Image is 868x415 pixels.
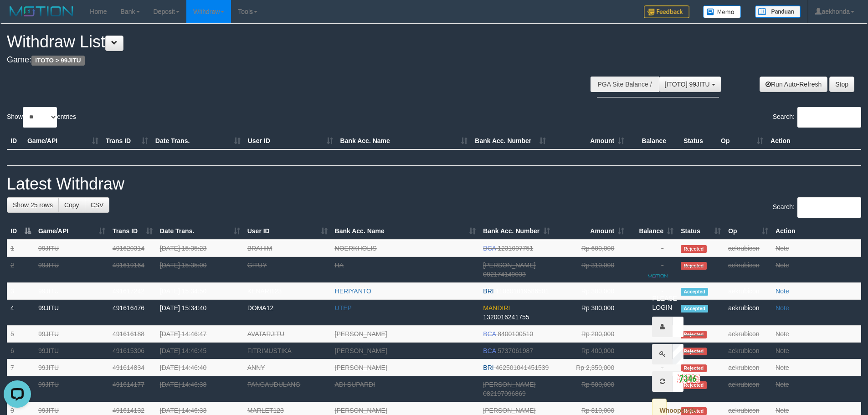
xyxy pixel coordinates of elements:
[483,313,529,321] span: Copy 1320016241755 to clipboard
[483,271,525,278] span: Copy 082174149033 to clipboard
[335,245,377,252] a: NOERKHOLIS
[483,304,510,312] span: MANDIRI
[7,5,76,18] img: MOTION_logo.png
[483,287,493,295] span: BRI
[483,261,535,269] span: [PERSON_NAME]
[554,326,628,343] td: Rp 200,000
[659,77,721,92] button: [ITOTO] 99JITU
[156,326,244,343] td: [DATE] 14:46:47
[7,175,861,193] h1: Latest Withdraw
[773,107,861,128] label: Search:
[7,376,35,402] td: 8
[724,257,772,283] td: aekrubicon
[776,304,789,312] a: Note
[7,283,35,300] td: 3
[7,300,35,326] td: 4
[471,133,550,149] th: Bank Acc. Number
[724,283,772,300] td: aekrubicon
[628,257,677,283] td: -
[335,261,344,269] a: HA
[724,300,772,326] td: aekrubicon
[677,223,724,240] th: Status: activate to sort column ascending
[156,283,244,300] td: [DATE] 15:34:50
[156,300,244,326] td: [DATE] 15:34:40
[483,407,535,414] span: [PERSON_NAME]
[776,364,789,371] a: Note
[7,223,35,240] th: ID: activate to sort column descending
[335,304,352,312] a: UTEP
[331,223,480,240] th: Bank Acc. Name: activate to sort column ascending
[156,223,244,240] th: Date Trans.: activate to sort column ascending
[7,56,570,65] h4: Game:
[35,223,109,240] th: Game/API: activate to sort column ascending
[755,5,801,18] img: panduan.png
[335,364,387,371] a: [PERSON_NAME]
[35,359,109,376] td: 99JITU
[13,201,53,209] span: Show 25 rows
[109,376,156,402] td: 491614177
[109,283,156,300] td: 491617242
[554,223,628,240] th: Amount: activate to sort column ascending
[554,359,628,376] td: Rp 2,350,000
[772,223,861,240] th: Action
[244,283,331,300] td: KENARI123
[35,283,109,300] td: 99JITU
[335,347,387,354] a: [PERSON_NAME]
[717,133,767,149] th: Op
[483,347,496,354] span: BCA
[7,240,35,257] td: 1
[483,330,496,338] span: BCA
[483,390,525,397] span: Copy 082197096869 to clipboard
[244,376,331,402] td: PANGAUDULANG
[680,133,717,149] th: Status
[496,364,549,371] span: Copy 462501041451539 to clipboard
[797,107,861,128] input: Search:
[58,197,85,213] a: Copy
[337,133,472,149] th: Bank Acc. Name
[776,381,789,388] a: Note
[681,245,706,253] span: Rejected
[479,223,554,240] th: Bank Acc. Number: activate to sort column ascending
[7,133,24,149] th: ID
[244,343,331,359] td: FITRIMUSTIKA
[554,300,628,326] td: Rp 300,000
[550,133,628,149] th: Amount
[64,201,79,209] span: Copy
[335,287,371,295] a: HERIYANTO
[724,223,772,240] th: Op: activate to sort column ascending
[483,381,535,388] span: [PERSON_NAME]
[483,245,496,252] span: BCA
[554,343,628,359] td: Rp 400,000
[24,133,102,149] th: Game/API
[628,133,680,149] th: Balance
[554,376,628,402] td: Rp 500,000
[7,197,59,213] a: Show 25 rows
[498,347,533,354] span: Copy 5737061987 to clipboard
[102,133,152,149] th: Trans ID
[31,56,85,66] span: ITOTO > 99JITU
[554,240,628,257] td: Rp 600,000
[156,359,244,376] td: [DATE] 14:46:40
[244,359,331,376] td: ANNY
[7,359,35,376] td: 7
[677,374,700,383] img: captcha
[773,197,861,218] label: Search:
[109,359,156,376] td: 491614834
[244,133,337,149] th: User ID
[244,240,331,257] td: BRAHIM
[7,326,35,343] td: 5
[829,77,854,92] a: Stop
[244,300,331,326] td: DOMA12
[156,257,244,283] td: [DATE] 15:35:00
[644,5,689,18] img: Feedback.jpg
[7,33,570,51] h1: Withdraw List
[156,343,244,359] td: [DATE] 14:46:45
[628,223,677,240] th: Balance: activate to sort column ascending
[7,343,35,359] td: 6
[156,240,244,257] td: [DATE] 15:35:23
[244,326,331,343] td: AVATARJITU
[496,287,549,295] span: Copy 110601019586501 to clipboard
[498,330,533,338] span: Copy 8400100510 to clipboard
[554,257,628,283] td: Rp 310,000
[335,407,387,414] a: [PERSON_NAME]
